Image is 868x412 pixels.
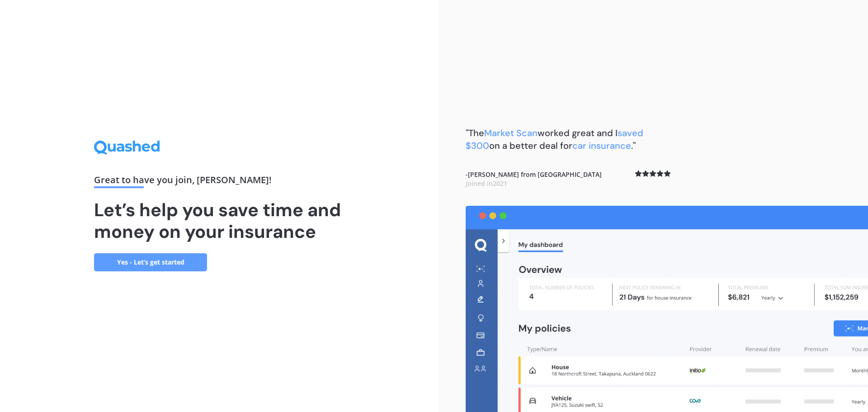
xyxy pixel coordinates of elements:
[94,253,207,271] a: Yes - Let’s get started
[466,206,868,412] img: dashboard.webp
[466,127,643,152] span: saved $300
[484,127,538,139] span: Market Scan
[466,179,507,188] span: Joined in 2021
[94,175,344,188] div: Great to have you join , [PERSON_NAME] !
[572,140,631,152] span: car insurance
[466,170,602,188] b: - [PERSON_NAME] from [GEOGRAPHIC_DATA]
[466,127,643,152] b: "The worked great and I on a better deal for ."
[94,199,344,242] h1: Let’s help you save time and money on your insurance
